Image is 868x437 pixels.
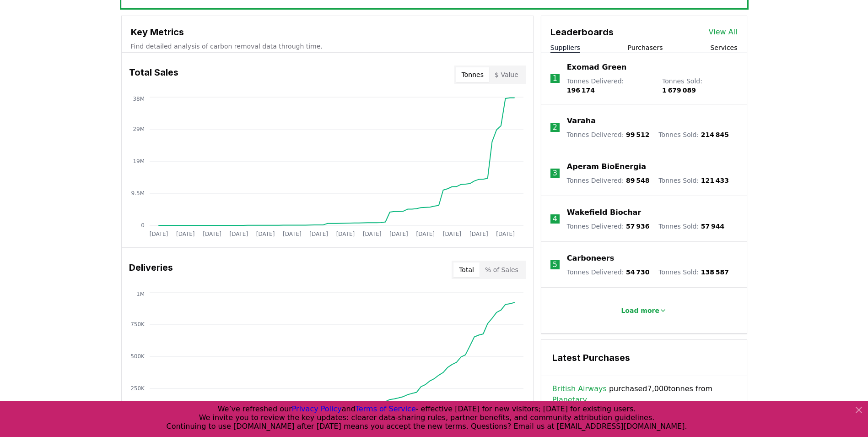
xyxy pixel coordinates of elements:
[309,231,328,237] tspan: [DATE]
[626,177,650,184] span: 89 548
[662,87,696,94] span: 1 679 089
[130,353,145,360] tspan: 500K
[133,158,145,164] tspan: 19M
[442,231,461,237] tspan: [DATE]
[496,231,515,237] tspan: [DATE]
[469,231,488,237] tspan: [DATE]
[567,176,650,185] p: Tonnes Delivered :
[129,261,173,279] h3: Deliveries
[614,301,674,320] button: Load more
[626,131,650,138] span: 99 512
[133,96,145,102] tspan: 38M
[567,76,653,95] p: Tonnes Delivered :
[453,262,480,277] button: Total
[553,259,557,270] p: 5
[626,268,650,276] span: 54 730
[553,213,557,224] p: 4
[552,383,736,405] span: purchased 7,000 tonnes from
[626,223,650,230] span: 57 936
[131,42,524,51] p: Find detailed analysis of carbon removal data through time.
[567,207,641,218] a: Wakefield Biochar
[567,87,595,94] span: 196 174
[567,222,650,231] p: Tonnes Delivered :
[701,223,725,230] span: 57 944
[658,130,729,139] p: Tonnes Sold :
[489,67,524,82] button: $ Value
[256,231,275,237] tspan: [DATE]
[553,168,557,179] p: 3
[131,25,524,39] h3: Key Metrics
[550,43,580,52] button: Suppliers
[552,383,607,394] a: British Airways
[456,67,489,82] button: Tonnes
[480,262,524,277] button: % of Sales
[229,231,248,237] tspan: [DATE]
[130,321,145,328] tspan: 750K
[701,131,729,138] span: 214 845
[176,231,194,237] tspan: [DATE]
[149,231,168,237] tspan: [DATE]
[283,231,302,237] tspan: [DATE]
[621,306,659,315] p: Load more
[133,126,145,132] tspan: 29M
[567,62,627,73] a: Exomad Green
[129,66,178,84] h3: Total Sales
[553,122,557,133] p: 2
[552,394,587,405] a: Planetary
[662,76,737,95] p: Tonnes Sold :
[553,73,557,84] p: 1
[203,231,221,237] tspan: [DATE]
[567,161,646,172] a: Aperam BioEnergia
[710,43,737,52] button: Services
[567,253,614,264] a: Carboneers
[701,268,729,276] span: 138 587
[131,190,144,197] tspan: 9.5M
[136,291,145,297] tspan: 1M
[658,268,729,277] p: Tonnes Sold :
[709,27,738,38] a: View All
[567,115,596,126] a: Varaha
[416,231,435,237] tspan: [DATE]
[336,231,355,237] tspan: [DATE]
[658,222,724,231] p: Tonnes Sold :
[628,43,663,52] button: Purchasers
[550,25,614,39] h3: Leaderboards
[567,130,650,139] p: Tonnes Delivered :
[567,268,650,277] p: Tonnes Delivered :
[701,177,729,184] span: 121 433
[130,385,145,392] tspan: 250K
[389,231,408,237] tspan: [DATE]
[141,222,145,229] tspan: 0
[362,231,381,237] tspan: [DATE]
[552,351,736,365] h3: Latest Purchases
[658,176,729,185] p: Tonnes Sold :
